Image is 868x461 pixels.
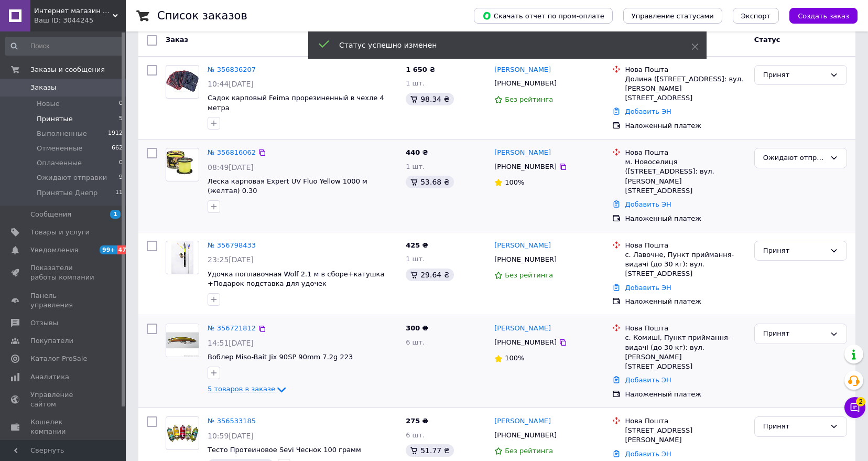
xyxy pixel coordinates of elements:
[30,354,87,363] span: Каталог ProSale
[208,353,353,361] a: Воблер Miso-Bait Jix 90SP 90mm 7.2g 223
[166,324,199,357] a: Фото товару
[119,173,123,183] span: 9
[625,74,745,103] div: Долина ([STREET_ADDRESS]: вул. [PERSON_NAME][STREET_ADDRESS]
[119,114,123,124] span: 5
[763,421,826,432] div: Принят
[208,94,384,112] a: Садок карповый Feima прорезиненный в чехле 4 метра
[37,114,73,124] span: Принятые
[30,390,97,409] span: Управление сайтом
[492,160,559,174] div: [PHONE_NUMBER]
[166,68,199,94] img: Фото товару
[625,297,745,306] div: Наложенный платеж
[406,93,453,105] div: 98.34 ₴
[505,95,553,103] span: Без рейтинга
[406,324,428,332] span: 300 ₴
[494,241,551,251] a: [PERSON_NAME]
[625,250,745,279] div: с. Лавочне, Пункт приймання-видачі (до 30 кг): вул. [STREET_ADDRESS]
[763,328,826,339] div: Принят
[406,269,453,281] div: 29.64 ₴
[406,417,428,425] span: 275 ₴
[482,11,604,20] span: Скачать отчет по пром-оплате
[37,144,82,153] span: Отмененные
[625,416,745,426] div: Нова Пошта
[30,228,90,237] span: Товары и услуги
[5,37,124,56] input: Поиск
[492,336,559,349] div: [PHONE_NUMBER]
[406,338,425,346] span: 6 шт.
[625,390,745,399] div: Наложенный платеж
[406,66,435,73] span: 1 650 ₴
[494,65,551,75] a: [PERSON_NAME]
[166,241,199,274] a: Фото товару
[208,241,256,249] a: № 356798433
[406,431,425,439] span: 6 шт.
[34,16,126,25] div: Ваш ID: 3044245
[117,245,129,254] span: 47
[625,157,745,196] div: м. Новоселиця ([STREET_ADDRESS]: вул. [PERSON_NAME][STREET_ADDRESS]
[208,324,256,332] a: № 356721812
[625,214,745,223] div: Наложенный платеж
[625,284,671,292] a: Добавить ЭН
[166,424,199,442] img: Фото товару
[208,385,288,393] a: 5 товаров в заказе
[166,36,188,44] span: Заказ
[108,129,123,138] span: 1912
[30,291,97,310] span: Панель управления
[208,432,254,440] span: 10:59[DATE]
[208,163,254,171] span: 08:49[DATE]
[208,80,254,88] span: 10:44[DATE]
[789,8,858,24] button: Создать заказ
[119,99,123,109] span: 0
[208,446,361,454] a: Тесто Протеиновое Sevi Чеснок 100 грамм
[406,79,425,87] span: 1 шт.
[30,245,78,255] span: Уведомления
[492,253,559,266] div: [PHONE_NUMBER]
[157,9,247,22] h1: Список заказов
[37,188,97,198] span: Принятые Днепр
[115,188,123,198] span: 11
[492,428,559,442] div: [PHONE_NUMBER]
[37,173,107,183] span: Ожидают отправки
[30,210,71,219] span: Сообщения
[112,144,123,153] span: 662
[406,255,425,263] span: 1 шт.
[625,200,671,208] a: Добавить ЭН
[494,148,551,158] a: [PERSON_NAME]
[208,417,256,425] a: № 356533185
[119,158,123,168] span: 0
[625,241,745,250] div: Нова Пошта
[30,263,97,282] span: Показатели работы компании
[406,176,453,188] div: 53.68 ₴
[110,210,121,219] span: 1
[505,447,553,455] span: Без рейтинга
[208,177,367,195] a: Леска карповая Expert UV Fluo Yellow 1000 м (желтая) 0.30
[166,149,199,180] img: Фото товару
[100,245,117,254] span: 99+
[625,108,671,115] a: Добавить ЭН
[856,395,865,405] span: 2
[208,255,254,264] span: 23:25[DATE]
[625,65,745,74] div: Нова Пошта
[494,324,551,334] a: [PERSON_NAME]
[741,12,771,20] span: Экспорт
[37,129,87,138] span: Выполненные
[37,99,60,109] span: Новые
[30,417,97,436] span: Кошелек компании
[625,450,671,458] a: Добавить ЭН
[763,70,826,81] div: Принят
[625,333,745,371] div: с. Комиші, Пункт приймання-видачі (до 30 кг): вул. [PERSON_NAME][STREET_ADDRESS]
[171,241,193,274] img: Фото товару
[37,158,82,168] span: Оплаченные
[208,148,256,156] a: № 356816062
[30,372,69,382] span: Аналитика
[208,339,254,347] span: 14:51[DATE]
[166,416,199,450] a: Фото товару
[406,163,425,170] span: 1 шт.
[166,324,199,357] img: Фото товару
[798,12,849,20] span: Создать заказ
[623,8,722,24] button: Управление статусами
[625,148,745,157] div: Нова Пошта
